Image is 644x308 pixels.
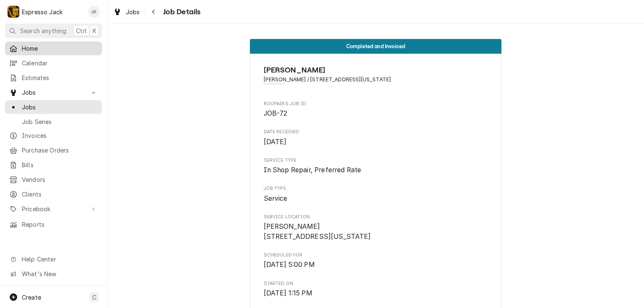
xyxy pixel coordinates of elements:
a: Clients [5,187,102,201]
span: Jobs [126,8,140,16]
span: Scheduled For [264,252,488,259]
span: Job Series [22,117,98,126]
span: K [93,26,96,35]
span: Address [264,76,488,83]
a: Go to What's New [5,267,102,281]
div: Roopairs Job ID [264,101,488,119]
a: Jobs [5,100,102,114]
span: [DATE] 5:00 PM [264,261,315,269]
div: Date Received [264,129,488,147]
span: [PERSON_NAME] [STREET_ADDRESS][US_STATE] [264,223,371,241]
span: Home [22,44,98,53]
span: Job Details [161,6,201,18]
span: Service Location [264,214,488,220]
span: Service Type [264,165,488,175]
a: Job Series [5,115,102,129]
div: Client Information [264,65,488,90]
button: Navigate back [147,5,161,18]
span: Estimates [22,73,98,82]
span: Roopairs Job ID [264,101,488,107]
span: What's New [22,269,97,278]
span: Service Type [264,157,488,164]
span: Date Received [264,137,488,147]
span: Jobs [22,103,98,111]
span: Job Type [264,194,488,204]
div: Job Type [264,185,488,203]
div: E [8,6,19,18]
span: Bills [22,160,98,169]
span: Invoices [22,131,98,140]
span: In Shop Repair, Preferred Rate [264,166,361,174]
div: Espresso Jack's Avatar [8,6,19,18]
span: Vendors [22,175,98,184]
a: Purchase Orders [5,143,102,157]
a: Estimates [5,71,102,85]
span: Roopairs Job ID [264,109,488,119]
span: JOB-72 [264,109,288,117]
span: Date Received [264,129,488,135]
span: Help Center [22,255,97,264]
a: Go to Pricebook [5,202,102,216]
span: Reports [22,220,98,229]
span: Create [22,294,41,301]
a: Reports [5,217,102,231]
span: Started On [264,288,488,298]
div: Service Location [264,214,488,242]
a: Vendors [5,173,102,186]
span: Calendar [22,59,98,67]
span: Pricebook [22,204,85,213]
div: Scheduled For [264,252,488,270]
a: Jobs [110,5,143,19]
a: Home [5,41,102,55]
div: Service Type [264,157,488,175]
a: Go to Jobs [5,85,102,99]
span: Name [264,65,488,76]
div: Started On [264,280,488,298]
span: Scheduled For [264,260,488,270]
div: Status [250,39,501,54]
a: Bills [5,158,102,172]
div: Jack Kehoe's Avatar [88,6,100,18]
span: [DATE] [264,138,287,146]
span: Ctrl [76,26,87,35]
span: Job Type [264,185,488,192]
span: Service Location [264,222,488,241]
button: Search anythingCtrlK [5,23,102,38]
span: Search anything [20,26,66,35]
a: Go to Help Center [5,252,102,266]
span: [DATE] 1:15 PM [264,289,312,297]
span: Completed and Invoiced [346,44,405,49]
span: Service [264,194,288,202]
a: Invoices [5,129,102,142]
span: C [92,293,96,302]
span: Clients [22,190,98,199]
span: Started On [264,280,488,287]
span: Jobs [22,88,85,97]
div: JK [88,6,100,18]
a: Calendar [5,56,102,70]
div: Espresso Jack [22,8,62,16]
span: Purchase Orders [22,146,98,155]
